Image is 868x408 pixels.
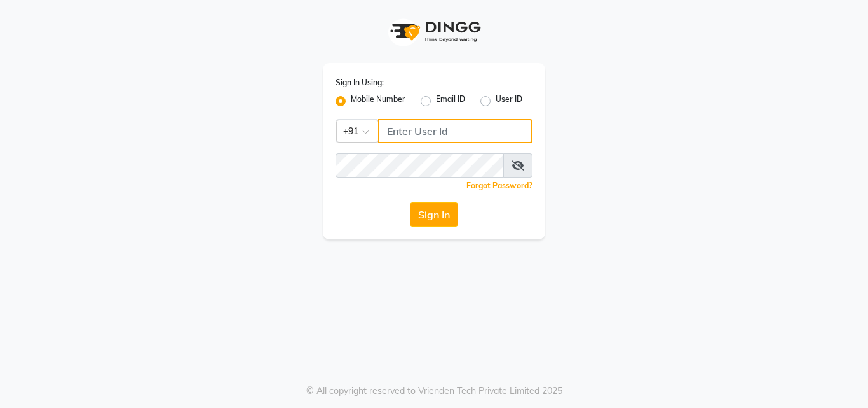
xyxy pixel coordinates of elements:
button: Sign In [410,202,458,227]
label: Email ID [436,94,465,109]
label: User ID [496,94,522,109]
label: Mobile Number [351,94,405,109]
a: Forgot Password? [466,181,532,190]
input: Username [336,153,504,178]
input: Username [378,119,532,143]
label: Sign In Using: [336,77,384,88]
img: logo1.svg [383,13,485,50]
